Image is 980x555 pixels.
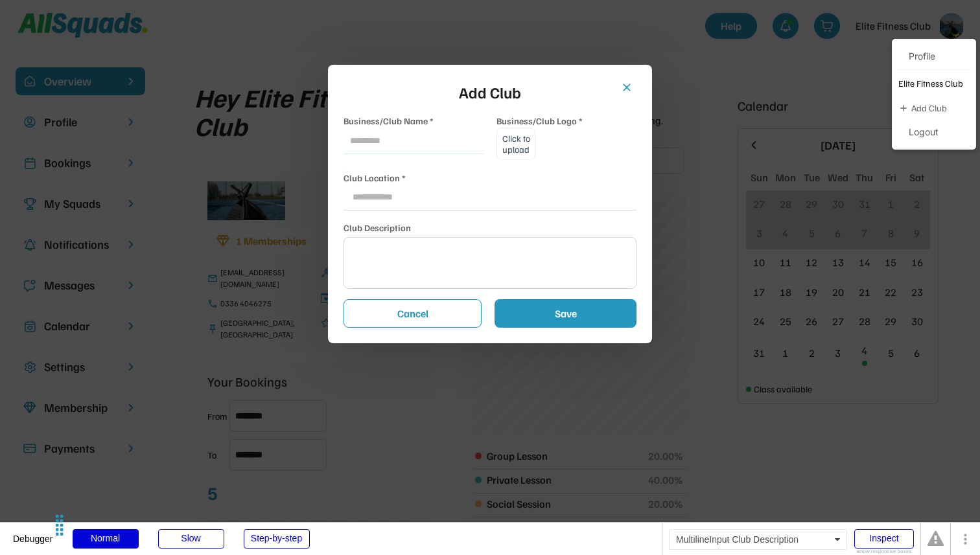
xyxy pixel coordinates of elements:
[854,549,914,554] div: Show responsive boxes
[344,114,434,128] div: Business/Club Name *
[896,120,972,146] div: Logout
[854,529,914,549] div: Inspect
[73,529,139,549] div: Normal
[244,529,310,549] div: Step-by-step
[344,171,406,185] div: Club Location *
[495,299,636,328] button: Save
[344,221,411,234] div: Club Description
[911,101,970,115] div: Add Club
[158,529,224,549] div: Slow
[669,529,847,550] div: MultilineInput Club Description
[898,76,970,90] div: Elite Fitness Club
[344,80,636,104] div: Add Club
[496,114,583,128] div: Business/Club Logo *
[344,299,482,328] button: Cancel
[620,81,633,94] button: close
[896,44,972,70] a: Profile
